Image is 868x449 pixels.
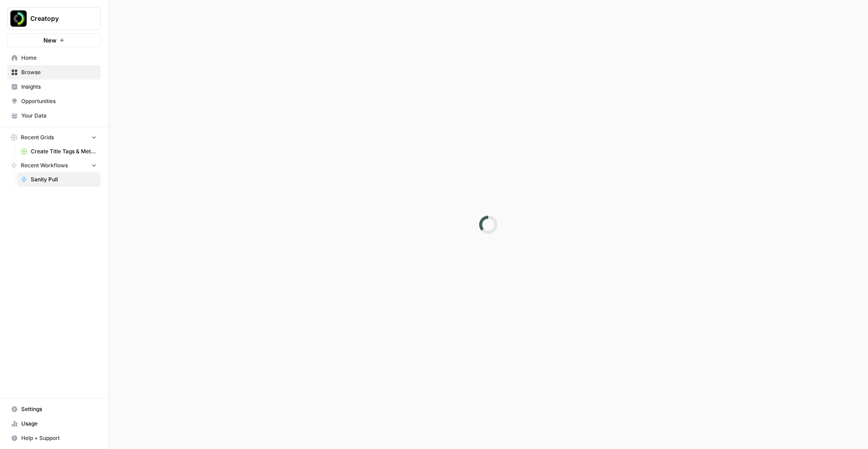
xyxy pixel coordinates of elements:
a: Home [7,51,101,65]
a: Your Data [7,109,101,123]
span: Usage [21,420,97,428]
a: Opportunities [7,94,101,109]
button: Workspace: Creatopy [7,7,101,30]
span: Help + Support [21,434,97,442]
a: Insights [7,80,101,94]
a: Sanity Pull [17,172,101,187]
button: Recent Workflows [7,159,101,172]
a: Create Title Tags & Meta Descriptions for Page [17,144,101,159]
span: Opportunities [21,97,97,105]
a: Browse [7,65,101,80]
span: Creatopy [30,14,85,23]
img: Creatopy Logo [10,10,27,27]
span: Recent Workflows [21,161,68,170]
span: Your Data [21,112,97,120]
span: Sanity Pull [31,175,97,184]
button: New [7,33,101,47]
button: Help + Support [7,431,101,445]
span: Insights [21,83,97,91]
span: New [43,36,57,45]
a: Settings [7,402,101,416]
span: Browse [21,68,97,76]
a: Usage [7,416,101,431]
span: Recent Grids [21,133,54,142]
span: Settings [21,405,97,413]
span: Home [21,54,97,62]
span: Create Title Tags & Meta Descriptions for Page [31,147,97,156]
button: Recent Grids [7,131,101,144]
